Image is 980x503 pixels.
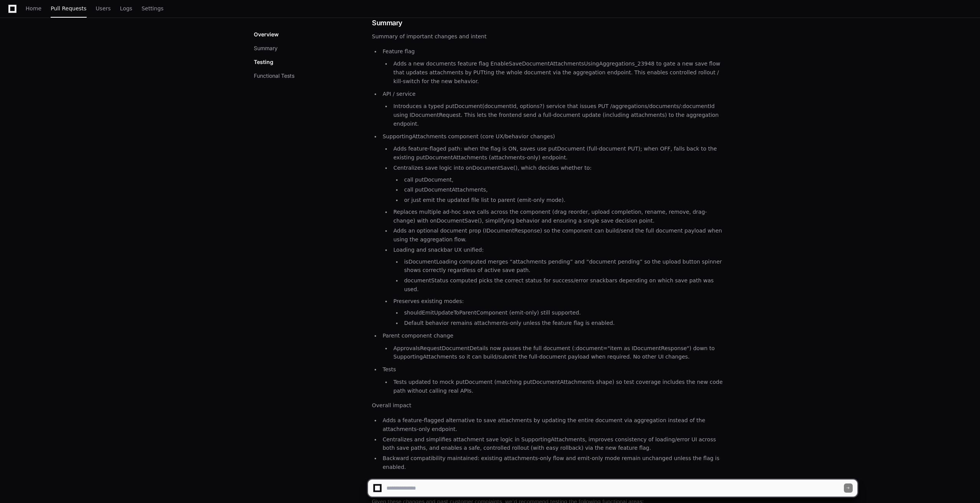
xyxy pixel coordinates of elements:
li: Loading and snackbar UX unified: [391,246,726,294]
p: Overview [254,31,279,38]
span: Users [96,6,111,11]
li: Adds an optional document prop (IDocumentResponse) so the component can build/send the full docum... [391,226,726,244]
li: Tests updated to mock putDocument (matching putDocumentAttachments shape) so test coverage includ... [391,378,726,395]
li: Adds feature-flaged path: when the flag is ON, saves use putDocument (full-document PUT); when OF... [391,144,726,162]
span: Pull Requests [51,6,86,11]
button: Summary [254,44,278,52]
span: Logs [120,6,132,11]
li: Preserves existing modes: [391,297,726,328]
li: or just emit the updated file list to parent (emit-only mode). [402,196,726,205]
p: Feature flag [383,47,726,56]
li: isDocumentLoading computed merges “attachments pending” and “document pending” so the upload butt... [402,257,726,275]
span: Home [26,6,41,11]
h1: Summary [372,18,726,28]
li: ApprovalsRequestDocumentDetails now passes the full document (:document="item as IDocumentRespons... [391,344,726,362]
p: Summary of important changes and intent [372,32,726,41]
li: shouldEmitUpdateToParentComponent (emit-only) still supported. [402,308,726,317]
span: Settings [141,6,163,11]
li: call putDocument, [402,175,726,184]
p: Parent component change [383,331,726,340]
p: Overall impact [372,401,726,410]
li: documentStatus computed picks the correct status for success/error snackbars depending on which s... [402,276,726,294]
li: Backward compatibility maintained: existing attachments-only flow and emit-only mode remain uncha... [380,454,726,472]
p: Tests [383,365,726,374]
li: Adds a new documents feature flag EnableSaveDocumentAttachmentsUsingAggregations_23948 to gate a ... [391,59,726,85]
li: Introduces a typed putDocument(documentId, options?) service that issues PUT /aggregations/docume... [391,102,726,128]
p: API / service [383,90,726,98]
li: call putDocumentAttachments, [402,185,726,194]
p: SupportingAttachments component (core UX/behavior changes) [383,132,726,141]
li: Centralizes save logic into onDocumentSave(), which decides whether to: [391,164,726,205]
li: Default behavior remains attachments-only unless the feature flag is enabled. [402,319,726,328]
li: Centralizes and simplifies attachment save logic in SupportingAttachments, improves consistency o... [380,435,726,453]
li: Replaces multiple ad-hoc save calls across the component (drag reorder, upload completion, rename... [391,208,726,225]
button: Functional Tests [254,72,294,80]
li: Adds a feature-flagged alternative to save attachments by updating the entire document via aggreg... [380,416,726,434]
p: Testing [254,58,273,66]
